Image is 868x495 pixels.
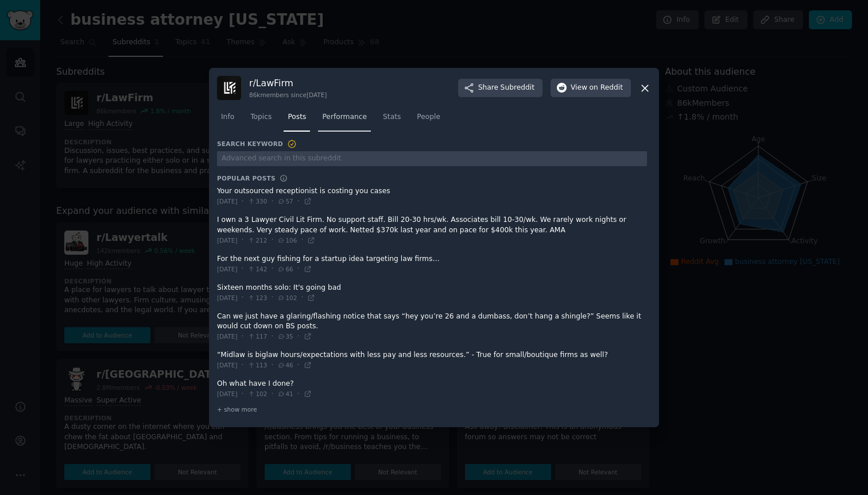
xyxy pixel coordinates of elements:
[271,293,273,303] span: ·
[247,361,267,369] span: 113
[297,332,300,342] span: ·
[271,197,273,207] span: ·
[277,361,293,369] span: 46
[271,360,273,371] span: ·
[301,235,303,245] span: ·
[249,77,327,89] h3: r/ LawFirm
[217,174,276,182] h3: Popular Posts
[249,91,327,99] div: 86k members since [DATE]
[271,389,273,400] span: ·
[247,236,267,244] span: 212
[413,108,444,132] a: People
[297,360,300,371] span: ·
[247,294,267,302] span: 123
[271,235,273,245] span: ·
[217,361,238,369] span: [DATE]
[217,236,238,244] span: [DATE]
[458,79,542,97] button: ShareSubreddit
[277,236,297,244] span: 106
[242,389,244,400] span: ·
[242,360,244,371] span: ·
[551,79,631,97] button: Viewon Reddit
[590,83,623,93] span: on Reddit
[217,197,238,205] span: [DATE]
[217,332,238,340] span: [DATE]
[250,112,272,122] span: Topics
[221,112,234,122] span: Info
[271,332,273,342] span: ·
[571,83,623,93] span: View
[242,293,244,303] span: ·
[242,264,244,274] span: ·
[297,389,300,400] span: ·
[301,293,303,303] span: ·
[217,390,238,398] span: [DATE]
[478,83,534,93] span: Share
[277,197,293,205] span: 57
[217,139,297,149] h3: Search Keyword
[288,112,306,122] span: Posts
[217,294,238,302] span: [DATE]
[318,108,371,132] a: Performance
[417,112,440,122] span: People
[277,294,297,302] span: 102
[217,151,647,167] input: Advanced search in this subreddit
[217,265,238,273] span: [DATE]
[247,390,267,398] span: 102
[297,264,300,274] span: ·
[247,265,267,273] span: 142
[242,332,244,342] span: ·
[217,76,241,100] img: LawFirm
[379,108,405,132] a: Stats
[277,265,293,273] span: 66
[322,112,367,122] span: Performance
[217,108,238,132] a: Info
[217,405,257,413] span: + show more
[246,108,276,132] a: Topics
[247,332,267,340] span: 117
[277,332,293,340] span: 35
[501,83,534,93] span: Subreddit
[271,264,273,274] span: ·
[247,197,267,205] span: 330
[383,112,401,122] span: Stats
[277,390,293,398] span: 41
[242,235,244,245] span: ·
[297,197,300,207] span: ·
[242,197,244,207] span: ·
[284,108,310,132] a: Posts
